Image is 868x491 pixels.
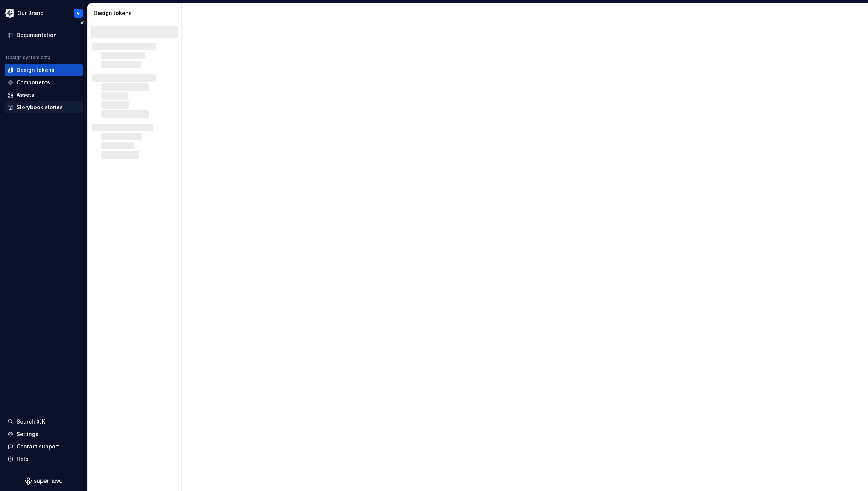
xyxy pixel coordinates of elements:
div: Documentation [17,31,57,39]
div: Design tokens [17,66,55,74]
a: Assets [5,89,83,101]
button: Help [5,453,83,465]
div: Settings [17,430,38,438]
button: Search ⌘K [5,416,83,428]
a: Documentation [5,29,83,41]
a: Components [5,76,83,88]
div: Design system data [6,55,50,61]
a: Design tokens [5,64,83,76]
div: Components [17,79,50,86]
button: Collapse sidebar [77,18,87,28]
a: Settings [5,428,83,440]
button: Our BrandG [2,5,86,21]
a: Storybook stories [5,101,83,113]
div: Help [17,455,29,463]
div: Storybook stories [17,104,63,111]
button: Contact support [5,441,83,453]
div: Contact support [17,443,59,450]
div: Search ⌘K [17,418,45,425]
img: 344848e3-ec3d-4aa0-b708-b8ed6430a7e0.png [5,9,14,18]
div: Our Brand [17,9,44,17]
div: Assets [17,91,34,99]
svg: Supernova Logo [25,477,62,485]
div: Design tokens [94,9,178,17]
div: G [77,10,80,16]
